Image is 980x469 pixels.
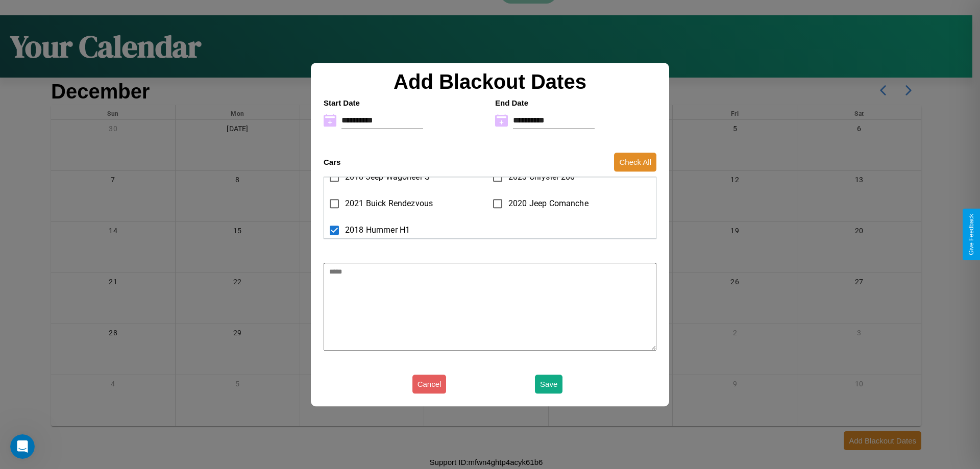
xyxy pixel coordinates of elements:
[614,153,656,171] button: Check All
[968,214,975,255] div: Give Feedback
[535,375,562,393] button: Save
[345,224,410,236] span: 2018 Hummer H1
[324,98,485,107] h4: Start Date
[324,158,340,166] h4: Cars
[412,375,447,393] button: Cancel
[318,70,661,93] h2: Add Blackout Dates
[10,434,35,459] iframe: Intercom live chat
[345,198,433,210] span: 2021 Buick Rendezvous
[508,171,575,183] span: 2023 Chrysler 200
[495,98,656,107] h4: End Date
[508,198,589,210] span: 2020 Jeep Comanche
[345,171,430,183] span: 2018 Jeep Wagoneer S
